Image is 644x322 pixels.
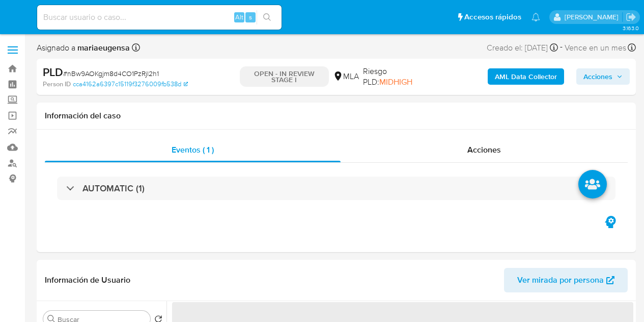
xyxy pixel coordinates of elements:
[363,66,433,88] span: Riesgo PLD:
[576,68,630,85] button: Acciones
[37,42,130,54] span: Asignado a
[82,183,145,194] h3: AUTOMATIC (1)
[43,80,71,89] b: Person ID
[467,144,501,156] span: Acciones
[517,268,604,292] span: Ver mirada por persona
[73,80,188,89] a: cca4162a6397c15119f3276009fb538d
[57,177,615,200] div: AUTOMATIC (1)
[63,68,159,79] span: # nBw9AOKgjm8d4CO1PzRjl2h1
[37,11,282,24] input: Buscar usuario o caso...
[333,71,359,82] div: MLA
[495,68,557,85] b: AML Data Collector
[235,12,243,22] span: Alt
[379,76,412,88] span: MIDHIGH
[583,68,612,85] span: Acciones
[45,111,628,121] h1: Información del caso
[240,66,329,87] p: OPEN - IN REVIEW STAGE I
[257,10,277,24] button: search-icon
[504,268,628,292] button: Ver mirada por persona
[43,64,63,80] b: PLD
[488,68,564,85] button: AML Data Collector
[249,12,252,22] span: s
[172,144,214,156] span: Eventos ( 1 )
[464,12,521,22] span: Accesos rápidos
[565,12,622,22] p: mariaeugenia.sanchez@mercadolibre.com
[45,275,130,285] h1: Información de Usuario
[626,12,636,22] a: Salir
[565,42,626,54] span: Vence en un mes
[531,13,540,21] a: Notificaciones
[75,42,130,54] b: mariaeugensa
[560,41,563,55] span: -
[487,41,558,55] div: Creado el: [DATE]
